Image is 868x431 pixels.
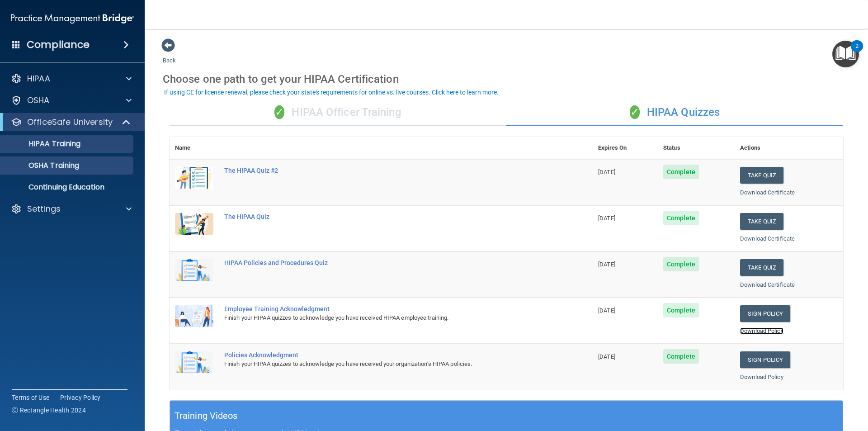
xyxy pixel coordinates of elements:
[663,211,699,225] span: Complete
[598,261,615,268] span: [DATE]
[740,213,783,230] button: Take Quiz
[855,46,859,58] div: 2
[740,305,790,322] a: Sign Policy
[224,359,547,369] div: Finish your HIPAA quizzes to acknowledge you have received your organization’s HIPAA policies.
[832,41,859,67] button: Open Resource Center, 2 new notifications
[740,259,783,276] button: Take Quiz
[6,139,80,148] p: HIPAA Training
[11,73,132,84] a: HIPAA
[6,183,129,192] p: Continuing Education
[27,73,50,84] p: HIPAA
[12,393,49,402] a: Terms of Use
[27,204,61,214] p: Settings
[170,99,506,126] div: HIPAA Officer Training
[658,137,735,159] th: Status
[740,281,795,288] a: Download Certificate
[11,9,134,28] img: PMB logo
[60,393,101,402] a: Privacy Policy
[598,169,615,175] span: [DATE]
[740,374,783,380] a: Download Policy
[506,99,843,126] div: HIPAA Quizzes
[224,305,547,313] div: Employee Training Acknowledgment
[740,327,783,334] a: Download Policy
[6,161,79,170] p: OSHA Training
[740,235,795,242] a: Download Certificate
[224,213,547,220] div: The HIPAA Quiz
[27,38,90,51] h4: Compliance
[224,259,547,266] div: HIPAA Policies and Procedures Quiz
[598,215,615,222] span: [DATE]
[175,408,238,424] h5: Training Videos
[163,66,850,92] div: Choose one path to get your HIPAA Certification
[12,406,86,415] span: Ⓒ Rectangle Health 2024
[740,167,783,184] button: Take Quiz
[163,46,176,64] a: Back
[170,137,219,159] th: Name
[735,137,843,159] th: Actions
[27,117,113,128] p: OfficeSafe University
[598,353,615,360] span: [DATE]
[598,307,615,314] span: [DATE]
[663,303,699,317] span: Complete
[663,165,699,179] span: Complete
[663,349,699,364] span: Complete
[164,89,499,95] div: If using CE for license renewal, please check your state's requirements for online vs. live cours...
[11,117,131,128] a: OfficeSafe University
[740,351,790,368] a: Sign Policy
[224,351,547,359] div: Policies Acknowledgment
[593,137,658,159] th: Expires On
[224,167,547,174] div: The HIPAA Quiz #2
[663,257,699,271] span: Complete
[740,189,795,196] a: Download Certificate
[224,313,547,323] div: Finish your HIPAA quizzes to acknowledge you have received HIPAA employee training.
[163,88,500,97] button: If using CE for license renewal, please check your state's requirements for online vs. live cours...
[11,204,132,214] a: Settings
[11,95,132,106] a: OSHA
[630,105,640,119] span: ✓
[27,95,50,106] p: OSHA
[274,105,284,119] span: ✓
